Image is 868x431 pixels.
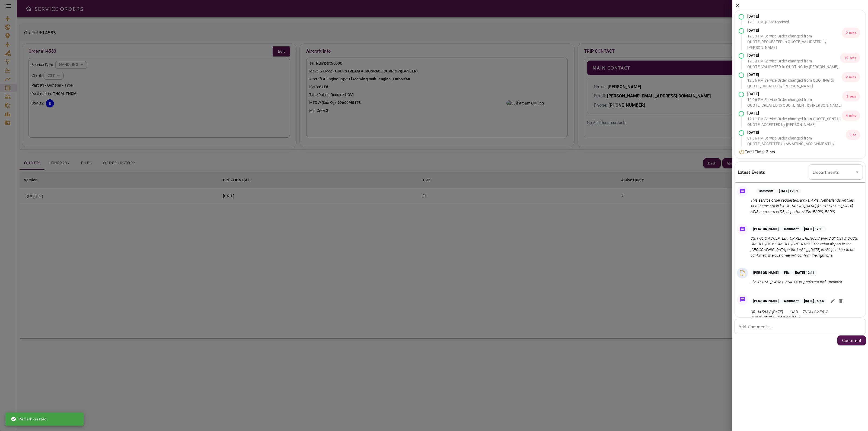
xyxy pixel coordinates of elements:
p: 12:01 PM Quote received [747,19,789,25]
p: [DATE] [747,28,842,33]
p: [PERSON_NAME] [751,227,781,232]
p: 2 mins [842,72,860,82]
p: Comment [756,189,776,194]
p: [DATE] 12:11 [792,270,817,275]
p: Comment [842,337,861,344]
p: [DATE] [747,91,842,97]
div: Remark created [11,414,46,424]
p: 12:06 PM : Service Order changed from QUOTING to QUOTE_CREATED by [PERSON_NAME] [747,78,842,89]
img: Timer Icon [739,149,745,155]
p: This service order requested: arrival APIs: Netherlands Antilles APIS name not in [GEOGRAPHIC_DAT... [751,198,861,215]
p: 12:04 PM : Service Order changed from QUOTE_VALIDATED to QUOTING by [PERSON_NAME] [747,58,840,70]
p: 01:56 PM : Service Order changed from QUOTE_ACCEPTED to AWAITING_ASSIGNMENT by [PERSON_NAME] [747,135,846,153]
p: [DATE] [747,130,846,135]
p: [PERSON_NAME] [751,299,781,303]
button: Comment [837,335,866,345]
p: File AGRMT_PAYMT VISA 1408-preferred.pdf uploaded [751,279,842,285]
img: Message Icon [739,296,746,303]
p: [DATE] [747,53,840,58]
img: Message Icon [739,226,746,233]
p: 1 hr [846,130,860,140]
p: 4 mins [842,110,860,121]
img: Message Icon [739,188,746,195]
b: 2 hrs [766,149,775,154]
p: [DATE] [747,110,842,116]
p: 12:03 PM : Service Order changed from QUOTE_REQUESTED to QUOTE_VALIDATED by [PERSON_NAME] [747,33,842,50]
p: [DATE] 12:11 [801,227,826,232]
p: [DATE] 12:02 [776,189,801,194]
p: Total Time: [745,149,775,155]
p: 19 secs [840,53,860,63]
p: [DATE] [747,72,842,78]
p: CS: FOLIO ACCEPTED FOR REFERENCE // eAPIS BY CST // DOCS: ON FILE // BOE: ON FILE // INT RMKS: Th... [751,236,861,258]
p: QR: 14583 // [DATE] KIAD TNCM C2 P6 // [DATE] TNCM KIAD C2 P4 // [DATE] [PERSON_NAME] TNCM C2 P0 ... [751,309,861,349]
p: [PERSON_NAME] [751,270,781,275]
button: Open [853,168,861,176]
p: 12:11 PM : Service Order changed from QUOTE_SENT to QUOTE_ACCEPTED by [PERSON_NAME] [747,116,842,128]
p: Comment [781,299,801,303]
p: File [781,270,792,275]
h6: Latest Events [738,169,765,176]
img: PDF File [738,269,746,277]
p: 12:06 PM : Service Order changed from QUOTE_CREATED to QUOTE_SENT by [PERSON_NAME] [747,97,842,108]
p: Comment [781,227,801,232]
p: 2 mins [842,28,860,38]
p: 3 secs [842,91,860,102]
p: [DATE] [747,14,789,19]
p: [DATE] 15:58 [801,299,826,303]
